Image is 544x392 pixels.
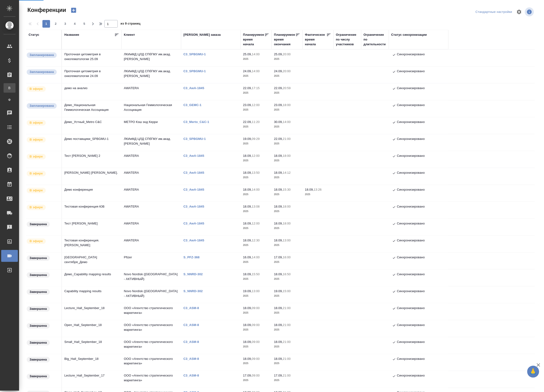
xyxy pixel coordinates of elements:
p: 20:59 [283,86,291,90]
td: AWATERA [122,168,181,185]
div: Статус [29,32,39,37]
p: S_PFZ-368 [183,255,203,259]
p: 18.09, [243,188,252,191]
p: 2025 [274,175,300,180]
p: Синхронизировано [397,323,425,328]
p: 2025 [274,327,300,332]
span: 3 [61,21,69,26]
p: 19.09, [274,289,283,293]
p: S_NNRD-302 [183,272,206,276]
p: 21:00 [283,357,291,361]
p: 18.09, [274,188,283,191]
p: 18.09, [305,188,314,191]
a: C3_SPBGMU-1 [183,52,209,56]
p: 2025 [274,91,300,95]
p: 21:00 [283,306,291,310]
p: Синхронизировано [397,120,425,125]
a: C3_AwA-1845 [183,205,208,208]
p: Синхронизировано [397,272,425,278]
p: 2025 [243,361,269,366]
p: 20:00 [283,52,291,56]
p: Синхронизировано [397,86,425,92]
td: AWATERA [122,236,181,252]
p: C3_SPBGMU-1 [183,69,209,73]
p: C3_GEMC-1 [183,103,205,107]
p: 13:26 [314,188,322,191]
button: 🙏 [527,366,539,378]
p: 25.09, [243,52,252,56]
div: Планируемое время окончания [274,32,295,47]
p: 2025 [274,311,300,315]
p: 2025 [243,209,269,214]
td: Демо_Устный_Metro C&C [62,117,122,134]
p: Завершена [30,290,47,294]
p: Синхронизировано [397,306,425,311]
p: 13:08 [252,205,260,208]
p: 2025 [305,192,331,197]
p: 2025 [243,243,269,248]
p: 23.09, [274,103,283,107]
td: ООО «Агентство стратегического маркетинга» [122,354,181,371]
p: Синхронизировано [397,153,425,159]
td: [PERSON_NAME] [PERSON_NAME]. [62,168,122,185]
p: 2025 [274,277,300,281]
p: 2025 [243,294,269,298]
p: 16.09, [243,255,252,259]
p: В эфире [30,205,43,210]
span: из 9 страниц [121,21,141,28]
a: В [4,83,15,93]
p: Синхронизировано [397,289,425,295]
a: C3_AwA-1845 [183,222,208,225]
p: Синхронизировано [397,52,425,58]
p: 24.09, [243,69,252,73]
p: 22.09, [243,86,252,90]
p: 2025 [274,192,300,197]
p: 18:00 [283,154,291,158]
p: 2025 [274,260,300,265]
p: Синхронизировано [397,204,425,210]
p: Синхронизировано [397,373,425,379]
p: 14:00 [252,69,260,73]
p: 22.09, [274,137,283,141]
span: 5 [81,21,88,26]
p: 13:50 [252,171,260,174]
a: C3_ASM-8 [183,357,203,361]
p: 22.09, [243,120,252,124]
p: 2025 [274,294,300,298]
p: 2025 [274,158,300,163]
td: Novo Nordisk ([GEOGRAPHIC_DATA] - АКТИВНЫЙ) [122,286,181,303]
p: 2025 [274,243,300,248]
td: Тестовая конференция ЮВ [62,202,122,219]
p: 21:00 [283,374,291,377]
p: 18.09, [243,154,252,158]
button: Создать [68,6,79,14]
a: C3_SPBGMU-1 [183,137,209,141]
p: 18.09, [243,323,252,327]
div: Статус синхронизации [391,32,427,37]
span: В [6,86,13,90]
p: Синхронизировано [397,170,425,176]
p: 2025 [274,107,300,112]
p: 18.09, [243,239,252,242]
a: C3_ASM-8 [183,323,203,327]
td: Тестовая конференция. [PERSON_NAME] [62,236,122,252]
p: 24.09, [274,69,283,73]
button: 4 [71,20,79,28]
p: Завершена [30,357,47,362]
a: C3_AwA-1845 [183,188,208,191]
td: ЛКИиМД ЦЛД СПбГМУ им.акад. [PERSON_NAME] [122,134,181,151]
td: Big_Hall_September_18 [62,354,122,371]
p: 2025 [243,175,269,180]
a: C3_Merto_C&C-1 [183,120,213,124]
p: 09:00 [252,306,260,310]
p: 13:00 [252,289,260,293]
p: 18.09, [243,222,252,225]
p: 18.09, [243,171,252,174]
td: демо на анализ [62,83,122,100]
p: 17.09, [274,255,283,259]
p: 2025 [243,311,269,315]
td: МЕТРО Кэш энд Керри [122,117,181,134]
